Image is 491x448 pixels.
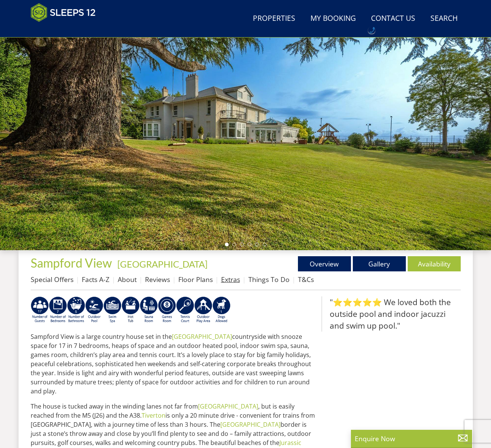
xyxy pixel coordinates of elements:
span: Sampford View [31,255,112,270]
a: [GEOGRAPHIC_DATA] [117,258,207,269]
img: AD_4nXcBX9XWtisp1r4DyVfkhddle_VH6RrN3ygnUGrVnOmGqceGfhBv6nsUWs_M_dNMWm8jx42xDa-T6uhWOyA-wOI6XtUTM... [85,296,103,324]
div: Call: 01823 665500 [368,27,375,34]
img: AD_4nXdn99pI1dG_MZ3rRvZGvEasa8mQYQuPF1MzmnPGjj6PWFnXF41KBg6DFuKGumpc8TArkkr5Vh_xbTBM_vn_i1NdeLBYY... [103,296,122,324]
a: Facts A-Z [82,275,109,284]
img: AD_4nXd4159uZV-UMiuxqcoVnFx3Iqt2XntCHn1gUQyt-BU8A0X9LaS-huYuavO6AFbuEQnwCR8N_jAPXehdSVhAVBuAPoDst... [31,296,49,324]
img: AD_4nXcMgaL2UimRLXeXiAqm8UPE-AF_sZahunijfYMEIQ5SjfSEJI6yyokxyra45ncz6iSW_QuFDoDBo1Fywy-cEzVuZq-ph... [67,296,85,324]
a: Special Offers [31,275,73,284]
a: Overview [298,256,351,271]
img: AD_4nXcpX5uDwed6-YChlrI2BYOgXwgg3aqYHOhRm0XfZB-YtQW2NrmeCr45vGAfVKUq4uWnc59ZmEsEzoF5o39EWARlT1ewO... [122,296,140,324]
img: AD_4nXdjbGEeivCGLLmyT_JEP7bTfXsjgyLfnLszUAQeQ4RcokDYHVBt5R8-zTDbAVICNoGv1Dwc3nsbUb1qR6CAkrbZUeZBN... [140,296,158,324]
img: hfpfyWBK5wQHBAGPgDf9c6qAYOxxMAAAAASUVORK5CYII= [369,27,375,34]
span: - [114,258,207,269]
a: T&Cs [298,275,314,284]
a: Tiverton [142,411,165,420]
a: [GEOGRAPHIC_DATA] [172,332,232,341]
iframe: Customer reviews powered by Trustpilot [27,27,106,33]
a: [GEOGRAPHIC_DATA] [198,402,258,410]
img: AD_4nXdUEjdWxyJEXfF2QMxcnH9-q5XOFeM-cCBkt-KsCkJ9oHmM7j7w2lDMJpoznjTsqM7kKDtmmF2O_bpEel9pzSv0KunaC... [49,296,67,324]
a: [GEOGRAPHIC_DATA] [220,420,281,429]
a: Floor Plans [178,275,213,284]
img: AD_4nXfBXf7G2-f2BqMsJyFUI-7uoBZAUXCKtyres7rv2sYc85vTw-ddn44If_VJd8rglui-kv-p0PcfzFsIa2OUeBPUF7eOS... [212,296,231,324]
img: AD_4nXezK2Pz71n2kvsRSZZCGs_ZIFPggkThkdoX4Ff28P4ap-WMm_4cOXhyWlO9jcXlk-4CIjiJ00XHMjr4r_x_F1epmOLYh... [176,296,194,324]
a: Gallery [353,256,406,271]
p: Enquire Now [355,434,468,443]
a: Availability [408,256,461,271]
a: Sampford View [31,255,114,270]
blockquote: "⭐⭐⭐⭐⭐ We loved both the outside pool and indoor jacuzzi and swim up pool." [321,296,461,332]
p: Sampford View is a large country house set in the countryside with snooze space for 17 in 7 bedro... [31,332,315,396]
a: Contact Us [368,10,418,27]
a: My Booking [307,10,359,27]
a: Extras [221,275,240,284]
img: AD_4nXdrZMsjcYNLGsKuA84hRzvIbesVCpXJ0qqnwZoX5ch9Zjv73tWe4fnFRs2gJ9dSiUubhZXckSJX_mqrZBmYExREIfryF... [158,296,176,324]
a: About [118,275,137,284]
a: Reviews [145,275,170,284]
img: Sleeps 12 [31,3,96,22]
img: AD_4nXfjdDqPkGBf7Vpi6H87bmAUe5GYCbodrAbU4sf37YN55BCjSXGx5ZgBV7Vb9EJZsXiNVuyAiuJUB3WVt-w9eJ0vaBcHg... [194,296,212,324]
a: Search [427,10,461,27]
a: Properties [250,10,298,27]
a: Things To Do [248,275,290,284]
